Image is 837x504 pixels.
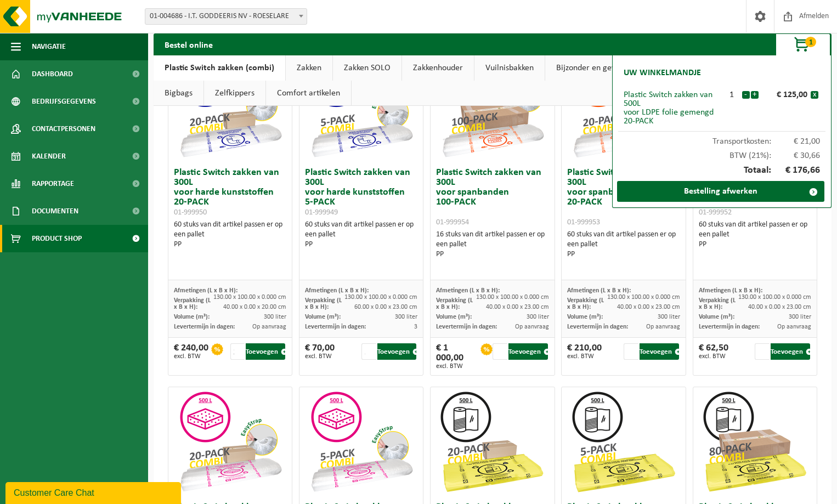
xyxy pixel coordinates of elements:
span: Verpakking (L x B x H): [174,297,211,310]
a: Vuilnisbakken [474,55,545,81]
button: 1 [776,33,830,55]
div: € 210,00 [567,343,602,360]
div: € 125,00 [761,90,811,99]
span: 300 liter [527,314,549,320]
span: 01-999950 [174,208,207,217]
span: Op aanvraag [515,324,549,330]
a: Bestelling afwerken [617,181,824,202]
span: 40.00 x 0.00 x 23.00 cm [748,304,811,310]
span: € 21,00 [771,137,821,146]
div: PP [174,240,286,250]
span: Kalender [32,143,66,170]
img: 01-999950 [176,53,285,162]
h3: Plastic Switch zakken van 300L voor spanbanden 20-PACK [567,168,680,227]
input: 1 [361,343,376,360]
span: Op aanvraag [252,324,286,330]
div: € 240,00 [174,343,208,360]
img: 01-999956 [176,387,285,497]
span: 01-999954 [436,218,469,226]
button: x [811,91,818,99]
span: 130.00 x 100.00 x 0.000 cm [607,294,680,301]
span: 300 liter [264,314,286,320]
span: Contactpersonen [32,115,95,143]
span: 130.00 x 100.00 x 0.000 cm [344,294,417,301]
a: Zakken SOLO [333,55,401,81]
div: € 62,50 [699,343,728,360]
div: 1 [722,90,742,99]
h2: Bestel online [154,33,224,55]
span: Volume (m³): [699,314,734,320]
span: 300 liter [658,314,680,320]
span: Levertermijn in dagen: [567,324,628,330]
div: PP [567,250,680,259]
div: PP [699,240,811,250]
input: 1 [755,343,770,360]
span: 01-999953 [567,218,600,226]
span: Levertermijn in dagen: [305,324,366,330]
h3: Plastic Switch zakken van 300L voor spanbanden 100-PACK [436,168,548,227]
span: Volume (m³): [567,314,603,320]
img: 01-999954 [438,53,547,162]
span: excl. BTW [305,353,335,360]
span: Volume (m³): [436,314,472,320]
img: 01-999968 [700,387,810,497]
a: Comfort artikelen [266,81,351,106]
span: 01-004686 - I.T. GODDEERIS NV - ROESELARE [145,9,307,24]
span: Afmetingen (L x B x H): [305,287,369,294]
input: 1 [624,343,638,360]
span: Afmetingen (L x B x H): [567,287,631,294]
span: 130.00 x 100.00 x 0.000 cm [213,294,286,301]
div: 60 stuks van dit artikel passen er op een pallet [305,220,417,250]
h3: Plastic Switch zakken van 300L voor harde kunststoffen 20-PACK [174,168,286,217]
button: Toevoegen [771,343,810,360]
div: 16 stuks van dit artikel passen er op een pallet [436,230,548,259]
button: Toevoegen [246,343,285,360]
span: 01-004686 - I.T. GODDEERIS NV - ROESELARE [145,8,307,25]
span: Levertermijn in dagen: [436,324,497,330]
img: 01-999953 [569,53,678,162]
span: Afmetingen (L x B x H): [174,287,237,294]
span: 1 [805,37,816,47]
span: Product Shop [32,225,82,252]
a: Bigbags [154,81,203,106]
span: Op aanvraag [777,324,811,330]
div: BTW (21%): [618,146,825,160]
span: Verpakking (L x B x H): [436,297,473,310]
button: - [742,91,750,99]
div: PP [305,240,417,250]
a: Zelfkippers [204,81,265,106]
a: Plastic Switch zakken (combi) [154,55,285,81]
button: Toevoegen [377,343,417,360]
span: Levertermijn in dagen: [699,324,760,330]
span: 01-999952 [699,208,732,217]
img: 01-999955 [307,387,416,497]
button: Toevoegen [508,343,548,360]
span: excl. BTW [436,363,478,370]
div: PP [436,250,548,259]
input: 1 [230,343,245,360]
div: 60 stuks van dit artikel passen er op een pallet [174,220,286,250]
span: 40.00 x 0.00 x 23.00 cm [486,304,549,310]
button: + [751,91,759,99]
div: Totaal: [618,160,825,181]
span: Verpakking (L x B x H): [567,297,604,310]
span: 40.00 x 0.00 x 20.00 cm [223,304,286,310]
span: 60.00 x 0.00 x 23.00 cm [354,304,417,310]
a: Zakkenhouder [402,55,474,81]
span: Bedrijfsgegevens [32,88,96,115]
span: 3 [414,324,417,330]
a: Zakken [286,55,332,81]
span: Documenten [32,197,78,225]
span: excl. BTW [699,353,728,360]
span: € 30,66 [771,151,821,160]
div: Plastic Switch zakken van 500L voor LDPE folie gemengd 20-PACK [624,90,722,126]
span: Verpakking (L x B x H): [305,297,342,310]
span: excl. BTW [567,353,602,360]
div: 60 stuks van dit artikel passen er op een pallet [699,220,811,250]
h3: Plastic Switch zakken van 300L voor harde kunststoffen 5-PACK [305,168,417,217]
span: 300 liter [395,314,417,320]
h2: Uw winkelmandje [618,61,706,85]
div: Transportkosten: [618,132,825,146]
span: 01-999949 [305,208,338,217]
span: Dashboard [32,60,73,88]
